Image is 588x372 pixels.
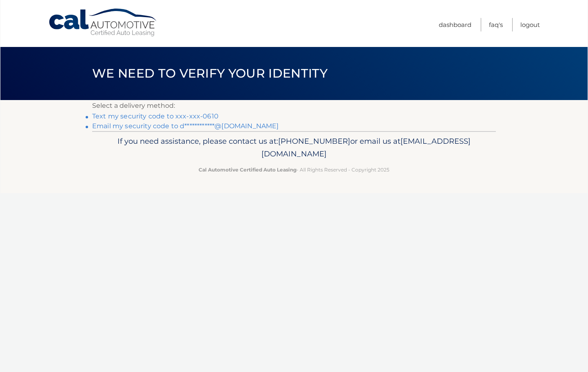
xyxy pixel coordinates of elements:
a: Text my security code to xxx-xxx-0610 [92,112,219,120]
span: [PHONE_NUMBER] [278,136,350,146]
a: Logout [520,18,540,31]
a: FAQ's [489,18,503,31]
a: Dashboard [439,18,471,31]
p: - All Rights Reserved - Copyright 2025 [97,165,491,174]
p: Select a delivery method: [92,100,496,111]
a: Cal Automotive [48,8,158,37]
strong: Cal Automotive Certified Auto Leasing [199,167,296,173]
span: We need to verify your identity [92,66,327,81]
p: If you need assistance, please contact us at: or email us at [97,135,491,161]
